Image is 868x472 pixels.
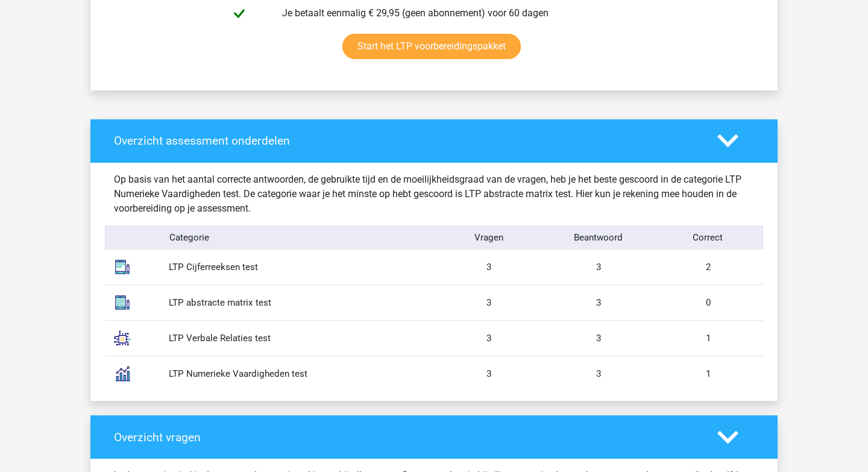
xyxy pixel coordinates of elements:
div: LTP Cijferreeksen test [160,260,434,274]
div: 3 [544,260,653,274]
div: 1 [653,332,763,345]
div: 3 [544,296,653,310]
div: 3 [544,332,653,345]
div: LTP Verbale Relaties test [160,332,434,345]
div: 1 [653,367,763,381]
img: abstract_matrices.1a7a1577918d.svg [107,288,137,318]
div: Categorie [160,231,434,245]
div: 3 [434,367,544,381]
h4: Overzicht assessment onderdelen [114,134,699,148]
div: 3 [544,367,653,381]
div: 0 [653,296,763,310]
img: number_sequences.393b09ea44bb.svg [107,252,137,282]
a: Start het LTP voorbereidingspakket [342,34,521,59]
div: Op basis van het aantal correcte antwoorden, de gebruikte tijd en de moeilijkheidsgraad van de vr... [105,172,763,216]
div: 3 [434,260,544,274]
div: LTP abstracte matrix test [160,296,434,310]
img: analogies.7686177dca09.svg [107,323,137,353]
div: 2 [653,260,763,274]
h4: Overzicht vragen [114,430,699,444]
div: 3 [434,332,544,345]
div: Vragen [434,231,544,245]
div: Correct [653,231,763,245]
div: 3 [434,296,544,310]
img: numerical_reasoning.c2aee8c4b37e.svg [107,359,137,389]
div: Beantwoord [544,231,653,245]
div: LTP Numerieke Vaardigheden test [160,367,434,381]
